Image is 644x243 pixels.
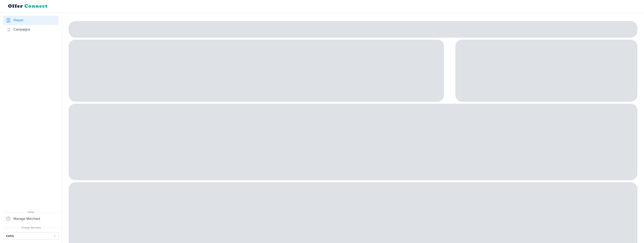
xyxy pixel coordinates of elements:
[3,16,59,25] a: Report
[13,27,30,32] span: Campaigns
[3,25,59,34] a: Campaigns
[3,226,59,230] span: Change Merchant
[3,210,59,214] span: Admin
[13,216,40,222] span: Manage Merchant
[13,18,23,23] span: Report
[3,232,59,240] button: Kiehls
[7,2,50,10] img: loyalBe Logo
[3,214,59,223] a: Manage Merchant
